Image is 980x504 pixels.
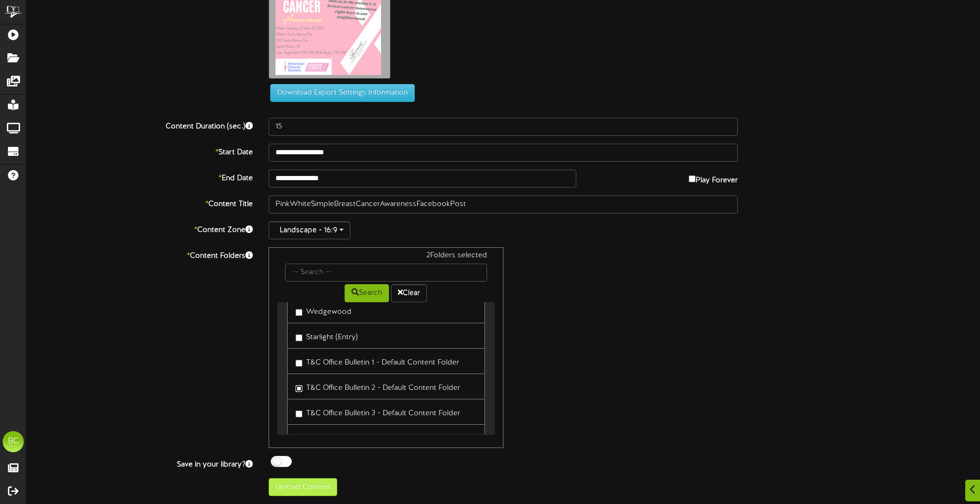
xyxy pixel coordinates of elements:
label: T&C Office Bulletin 2 - Default Content Folder [296,379,460,394]
label: Start Date [18,144,261,158]
div: 2 Folders selected [277,250,494,264]
button: Download Export Settings Information [270,84,415,102]
a: Download Export Settings Information [265,89,415,97]
button: Landscape - 16:9 [269,221,350,239]
div: BC [3,431,24,452]
label: Content Title [18,195,261,210]
label: Starlight Foyer All Day Images [296,430,407,444]
button: Upload Content [269,478,337,496]
label: End Date [18,170,261,184]
label: T&C Office Bulletin 1 - Default Content Folder [296,354,459,368]
button: Clear [391,284,427,302]
label: Play Forever [689,170,738,186]
input: Title of this Content [269,195,738,213]
label: Content Folders [18,247,261,262]
input: Starlight (Entry) [296,334,302,341]
label: Wedgewood [296,303,351,318]
input: -- Search -- [285,264,487,282]
input: T&C Office Bulletin 1 - Default Content Folder [296,360,302,367]
label: T&C Office Bulletin 3 - Default Content Folder [296,405,460,419]
label: Save in your library? [18,456,261,470]
input: Play Forever [689,175,696,182]
label: Content Zone [18,221,261,236]
input: T&C Office Bulletin 3 - Default Content Folder [296,410,302,417]
button: Search [345,284,389,302]
input: T&C Office Bulletin 2 - Default Content Folder [296,385,302,392]
label: Starlight (Entry) [296,329,358,343]
label: Content Duration (sec.) [18,118,261,132]
input: Wedgewood [296,309,302,316]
